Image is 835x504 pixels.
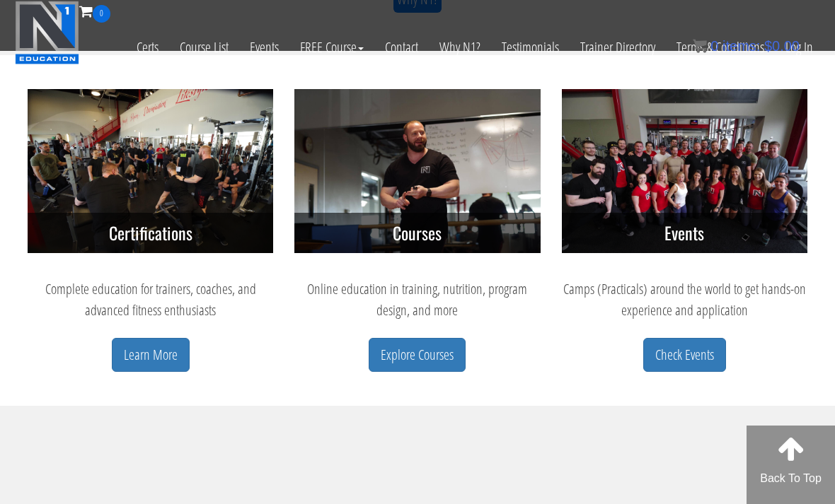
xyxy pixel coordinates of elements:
a: Explore Courses [369,338,466,373]
span: $ [764,38,772,54]
a: Learn More [112,338,190,373]
img: n1-events [562,89,807,253]
a: Testimonials [491,23,570,72]
a: Contact [374,23,429,72]
h3: Certifications [28,213,273,252]
img: n1-certifications [28,89,273,253]
span: items: [722,38,760,54]
p: Back To Top [747,470,835,487]
a: Certs [126,23,169,72]
span: 0 [93,5,110,23]
p: Online education in training, nutrition, program design, and more [294,279,540,321]
a: Trainer Directory [570,23,666,72]
h3: Courses [294,213,540,252]
img: n1-courses [294,89,540,253]
a: Why N1? [429,23,491,72]
a: Events [239,23,289,72]
h3: Events [562,213,807,252]
a: 0 [79,1,110,20]
bdi: 0.00 [764,38,800,54]
a: Check Events [643,338,726,373]
img: icon11.png [693,39,707,53]
a: FREE Course [289,23,374,72]
img: n1-education [15,1,79,64]
a: Log In [775,23,824,72]
a: Terms & Conditions [666,23,775,72]
a: Course List [169,23,239,72]
span: 0 [710,38,718,54]
a: 0 items: $0.00 [693,38,800,54]
p: Camps (Practicals) around the world to get hands-on experience and application [562,279,807,321]
p: Complete education for trainers, coaches, and advanced fitness enthusiasts [28,279,273,321]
